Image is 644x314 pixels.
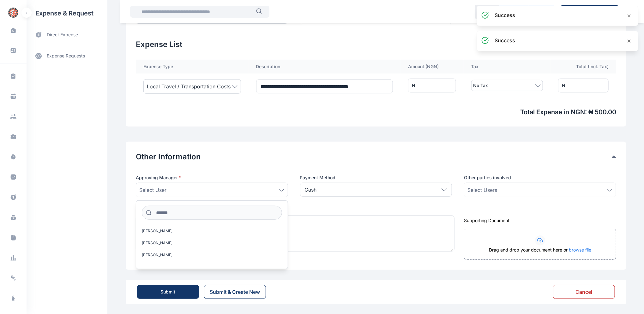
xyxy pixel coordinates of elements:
[412,82,415,89] div: ₦
[161,289,176,295] div: Submit
[495,11,515,19] h3: success
[569,247,591,252] span: browse file
[136,175,181,181] span: Approving Manager
[495,37,515,44] h3: success
[142,240,172,246] span: [PERSON_NAME]
[473,82,488,89] span: No Tax
[249,60,401,74] th: Description
[464,60,551,74] th: Tax
[400,60,464,74] th: Amount ( NGN )
[551,60,616,74] th: Total (Incl. Tax)
[139,186,166,194] span: Select User
[553,285,615,299] button: Cancel
[142,228,172,234] span: [PERSON_NAME]
[305,186,317,193] p: Cash
[27,48,107,63] a: expense requests
[204,285,266,299] button: Submit & Create New
[136,207,452,214] label: Additional Information
[562,82,565,89] div: ₦
[27,43,107,63] div: expense requests
[136,152,612,162] button: Other Information
[147,83,231,90] span: Local Travel / Transportation Costs
[142,252,172,258] span: [PERSON_NAME]
[136,39,616,50] h2: Expense List
[464,217,616,224] div: Supporting Document
[464,175,511,181] span: Other parties involved
[137,285,199,299] button: Submit
[47,32,78,38] span: direct expense
[136,108,616,116] span: Total Expense in NGN : ₦ 500.00
[300,175,452,181] label: Payment Method
[27,27,107,43] a: direct expense
[464,247,616,259] div: Drag and drop your document here or
[136,152,616,162] div: Other Information
[136,60,249,74] th: Expense Type
[467,186,497,194] span: Select Users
